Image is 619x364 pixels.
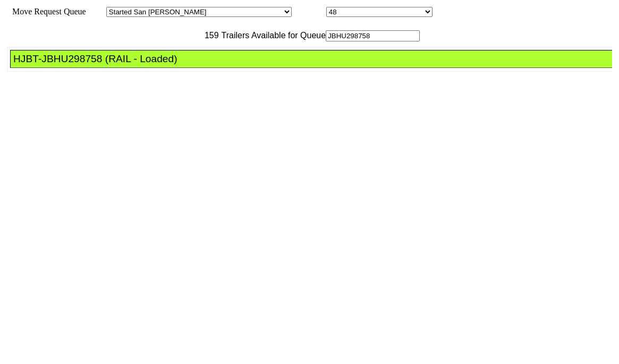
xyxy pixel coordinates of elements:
input: Filter Available Trailers [326,30,420,41]
span: Area [88,7,104,16]
span: Location [294,7,324,16]
span: Trailers Available for Queue [219,31,326,40]
span: 159 [199,31,219,40]
span: Move Request Queue [7,7,86,16]
div: HJBT-JBHU298758 (RAIL - Loaded) [13,53,618,65]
